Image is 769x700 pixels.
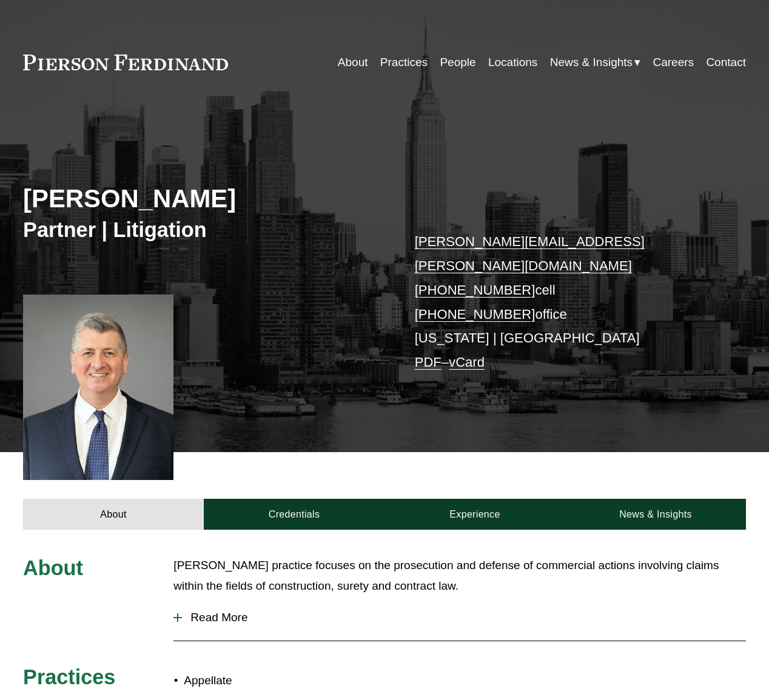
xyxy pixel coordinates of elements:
[23,217,384,242] h3: Partner | Litigation
[488,51,537,74] a: Locations
[173,602,746,633] button: Read More
[384,499,565,530] a: Experience
[23,499,204,530] a: About
[415,355,442,370] a: PDF
[653,51,694,74] a: Careers
[23,556,83,579] span: About
[550,51,640,74] a: folder dropdown
[173,555,746,597] p: [PERSON_NAME] practice focuses on the prosecution and defense of commercial actions involving cla...
[565,499,746,530] a: News & Insights
[449,355,485,370] a: vCard
[415,230,716,375] p: cell office [US_STATE] | [GEOGRAPHIC_DATA] –
[182,611,746,624] span: Read More
[550,52,633,73] span: News & Insights
[23,665,115,688] span: Practices
[204,499,384,530] a: Credentials
[380,51,428,74] a: Practices
[338,51,368,74] a: About
[184,670,384,691] p: Appellate
[23,184,384,215] h2: [PERSON_NAME]
[415,234,645,273] a: [PERSON_NAME][EMAIL_ADDRESS][PERSON_NAME][DOMAIN_NAME]
[706,51,746,74] a: Contact
[415,282,536,298] a: [PHONE_NUMBER]
[415,307,536,322] a: [PHONE_NUMBER]
[440,51,475,74] a: People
